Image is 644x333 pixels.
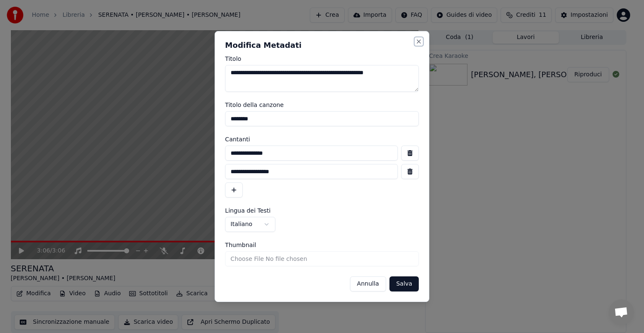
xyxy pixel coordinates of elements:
h2: Modifica Metadati [225,42,419,49]
label: Cantanti [225,136,419,142]
button: Salva [390,276,419,291]
span: Lingua dei Testi [225,208,271,213]
button: Annulla [350,276,386,291]
label: Titolo [225,56,419,62]
label: Titolo della canzone [225,102,419,108]
span: Thumbnail [225,242,256,248]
